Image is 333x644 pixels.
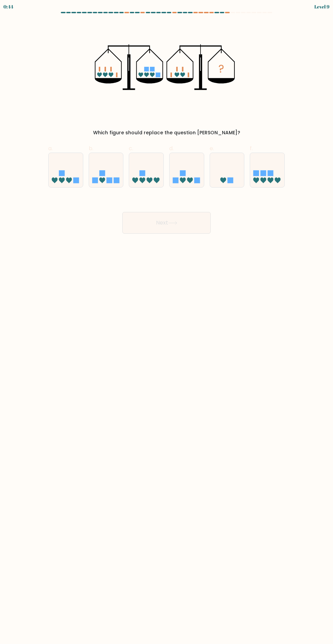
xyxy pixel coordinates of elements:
div: Level 9 [314,3,330,10]
div: Which figure should replace the question [PERSON_NAME]? [52,129,281,136]
span: e. [210,144,214,152]
span: b. [89,144,93,152]
span: f. [250,144,253,152]
tspan: ? [218,61,224,76]
span: a. [48,144,53,152]
span: d. [169,144,174,152]
div: 0:44 [3,3,13,10]
button: Next [122,212,211,234]
span: c. [129,144,133,152]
